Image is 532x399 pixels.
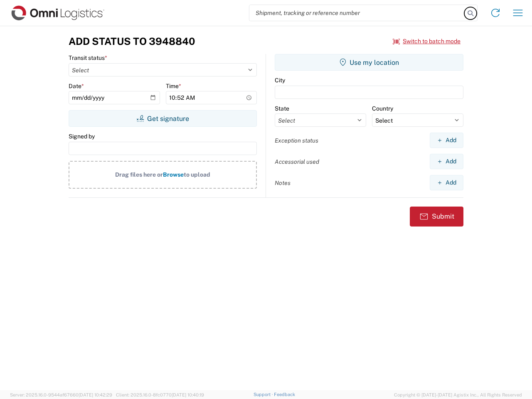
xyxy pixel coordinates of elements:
[430,175,463,190] button: Add
[69,110,257,127] button: Get signature
[10,392,112,397] span: Server: 2025.16.0-9544af67660
[275,54,463,71] button: Use my location
[372,105,393,112] label: Country
[394,391,522,399] span: Copyright © [DATE]-[DATE] Agistix Inc., All Rights Reserved
[69,35,195,47] h3: Add Status to 3948840
[172,392,204,397] span: [DATE] 10:40:19
[274,392,295,397] a: Feedback
[275,179,291,187] label: Notes
[254,392,274,397] a: Support
[69,82,84,90] label: Date
[115,171,163,178] span: Drag files here or
[393,34,461,48] button: Switch to batch mode
[69,54,107,62] label: Transit status
[430,133,463,148] button: Add
[275,137,318,144] label: Exception status
[163,171,184,178] span: Browse
[184,171,210,178] span: to upload
[116,392,204,397] span: Client: 2025.16.0-8fc0770
[69,133,95,140] label: Signed by
[275,76,285,84] label: City
[166,82,181,90] label: Time
[275,105,289,112] label: State
[275,158,319,165] label: Accessorial used
[410,207,463,227] button: Submit
[430,154,463,169] button: Add
[249,5,465,21] input: Shipment, tracking or reference number
[79,392,112,397] span: [DATE] 10:42:29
